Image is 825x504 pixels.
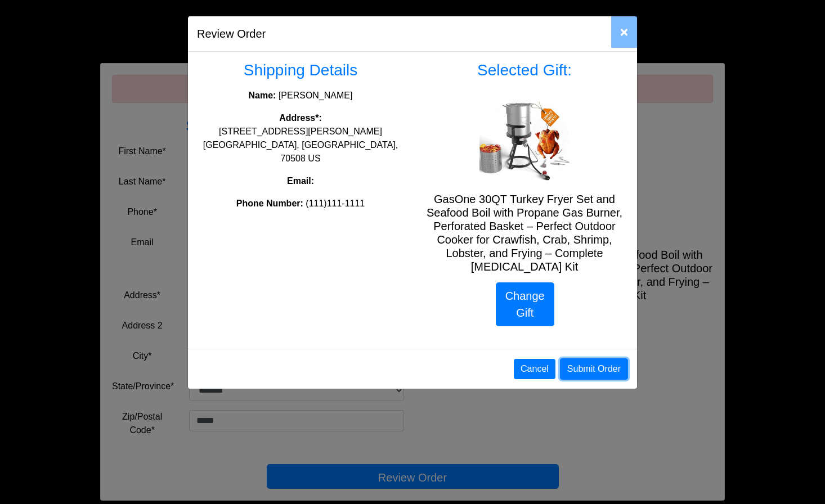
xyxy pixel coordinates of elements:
strong: Email: [287,176,314,186]
span: (111)111-1111 [306,199,365,208]
h5: GasOne 30QT Turkey Fryer Set and Seafood Boil with Propane Gas Burner, Perforated Basket – Perfec... [421,192,628,273]
h3: Shipping Details [197,61,404,80]
button: Cancel [514,359,555,379]
strong: Phone Number: [236,199,303,208]
span: [STREET_ADDRESS][PERSON_NAME] [GEOGRAPHIC_DATA], [GEOGRAPHIC_DATA], 70508 US [203,127,398,163]
h3: Selected Gift: [421,61,628,80]
span: × [620,24,628,39]
img: GasOne 30QT Turkey Fryer Set and Seafood Boil with Propane Gas Burner, Perforated Basket – Perfec... [479,93,570,183]
h5: Review Order [197,25,266,42]
span: [PERSON_NAME] [279,91,353,100]
strong: Address*: [279,113,322,123]
a: Change Gift [496,282,554,326]
button: Submit Order [560,358,628,380]
button: Close [611,16,637,48]
strong: Name: [249,91,276,100]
